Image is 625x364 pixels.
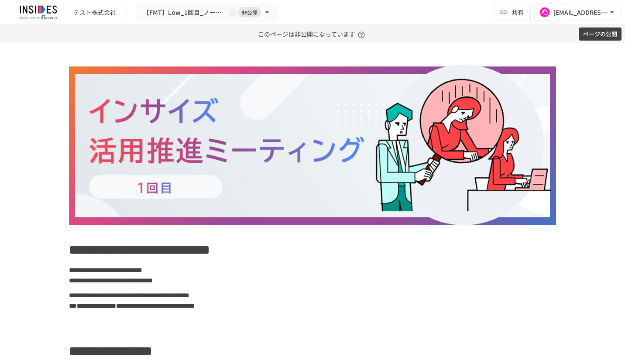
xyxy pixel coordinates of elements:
[534,3,622,21] button: [EMAIL_ADDRESS][DOMAIN_NAME]
[494,3,531,21] button: 共有
[137,4,277,21] button: 【FMT】Low_1回目_ノーマル★インサイズ活用推進ミーティング ～1回目～非公開
[579,27,622,41] button: ページの公開
[69,65,556,225] img: qfRHfZFm8a7ASaNhle0fjz45BnORTh7b5ErIF9ySDQ9
[512,7,524,17] span: 共有
[143,7,226,18] span: 【FMT】Low_1回目_ノーマル★インサイズ活用推進ミーティング ～1回目～
[238,8,261,17] span: 非公開
[10,5,66,19] img: JmGSPSkPjKwBq77AtHmwC7bJguQHJlCRQfAXtnx4WuV
[553,7,608,18] div: [EMAIL_ADDRESS][DOMAIN_NAME]
[73,8,116,17] div: テスト株式会社
[258,25,367,43] p: このページは非公開になっています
